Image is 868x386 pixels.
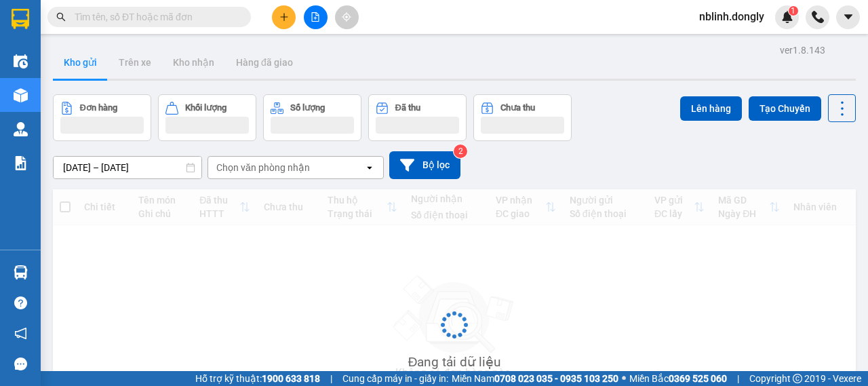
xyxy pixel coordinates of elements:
button: caret-down [836,5,860,29]
img: warehouse-icon [14,54,28,69]
div: ver 1.8.143 [780,43,825,58]
button: Lên hàng [680,96,742,121]
input: Tìm tên, số ĐT hoặc mã đơn [75,9,235,24]
button: Kho gửi [53,46,108,79]
button: aim [335,5,359,29]
span: Hỗ trợ kỹ thuật: [195,371,320,386]
button: Số lượng [263,94,361,141]
img: warehouse-icon [14,122,28,136]
sup: 2 [454,144,467,158]
strong: 1900 633 818 [262,373,320,384]
button: Hàng đã giao [225,46,304,79]
span: Miền Bắc [629,371,727,386]
svg: open [364,162,375,173]
span: notification [14,327,27,340]
button: Tạo Chuyến [749,96,821,121]
img: phone-icon [812,11,824,23]
span: 1 [791,6,795,16]
span: aim [342,12,351,22]
span: search [56,12,66,22]
div: Đã thu [395,103,420,113]
strong: 0369 525 060 [669,373,727,384]
input: Select a date range. [54,157,201,178]
span: message [14,358,27,370]
button: Đơn hàng [53,94,151,141]
button: file-add [304,5,328,29]
img: warehouse-icon [14,88,28,102]
span: Miền Nam [452,371,618,386]
span: Cung cấp máy in - giấy in: [342,371,448,386]
div: Số lượng [290,103,325,113]
span: | [737,371,739,386]
span: | [330,371,332,386]
span: ⚪️ [622,376,626,381]
span: plus [279,12,289,22]
button: Chưa thu [473,94,572,141]
img: logo-vxr [12,9,29,29]
div: Chưa thu [500,103,535,113]
div: Đang tải dữ liệu [408,352,501,372]
strong: 0708 023 035 - 0935 103 250 [494,373,618,384]
div: Khối lượng [185,103,226,113]
span: question-circle [14,296,27,309]
sup: 1 [789,6,798,16]
div: Chọn văn phòng nhận [216,161,310,174]
button: Trên xe [108,46,162,79]
button: Kho nhận [162,46,225,79]
button: Khối lượng [158,94,256,141]
button: Đã thu [368,94,467,141]
div: Đơn hàng [80,103,117,113]
span: copyright [793,374,802,383]
span: file-add [311,12,320,22]
img: icon-new-feature [781,11,793,23]
span: caret-down [842,11,854,23]
img: warehouse-icon [14,265,28,279]
span: nblinh.dongly [688,8,775,25]
button: plus [272,5,296,29]
img: solution-icon [14,156,28,170]
button: Bộ lọc [389,151,460,179]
